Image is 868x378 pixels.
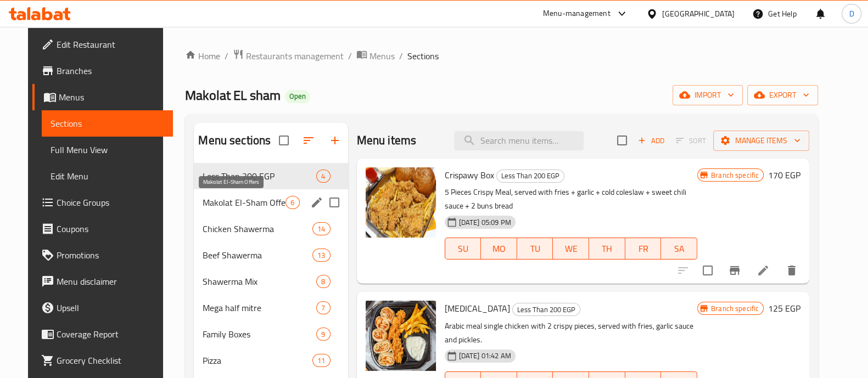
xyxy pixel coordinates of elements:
[194,163,348,189] div: Less Than 200 EGP4
[286,198,299,208] span: 6
[636,134,666,147] span: Add
[485,241,513,257] span: MO
[445,167,494,183] span: Crispawy Box
[295,127,322,154] span: Sort sections
[285,90,310,103] div: Open
[322,127,348,154] button: Add section
[57,275,164,288] span: Menu disclaimer
[42,163,173,189] a: Edit Menu
[497,170,564,182] span: Less Than 200 EGP
[317,329,329,340] span: 9
[713,131,809,151] button: Manage items
[51,170,164,183] span: Edit Menu
[366,301,436,371] img: Dopamine
[369,49,395,63] span: Menus
[455,351,516,361] span: [DATE] 01:42 AM
[779,257,805,284] button: delete
[589,238,625,259] button: TH
[203,354,312,367] span: Pizza
[399,49,403,63] li: /
[849,8,854,20] span: D
[356,49,395,63] a: Menus
[194,321,348,347] div: Family Boxes9
[611,129,634,152] span: Select section
[634,132,669,149] span: Add item
[662,8,735,20] div: [GEOGRAPHIC_DATA]
[673,85,743,105] button: import
[309,194,325,211] button: edit
[203,328,316,341] span: Family Boxes
[194,347,348,374] div: Pizza11
[445,185,697,213] p: 5 Pieces Crispy Meal, served with fries + garlic + cold coleslaw + sweet chili sauce + 2 buns bread
[32,268,173,295] a: Menu disclaimer
[203,196,285,209] span: Makolat El-Sham Offers
[59,91,164,104] span: Menus
[757,264,770,277] a: Edit menu item
[185,49,818,63] nav: breadcrumb
[366,167,436,238] img: Crispawy Box
[233,49,344,63] a: Restaurants management
[557,241,585,257] span: WE
[747,85,818,105] button: export
[203,275,316,288] span: Shawerma Mix
[681,88,734,102] span: import
[57,328,164,341] span: Coverage Report
[312,354,330,367] div: items
[57,196,164,209] span: Choice Groups
[194,268,348,295] div: Shawerma Mix8
[312,249,330,262] div: items
[194,242,348,268] div: Beef Shawerma13
[756,88,809,102] span: export
[32,295,173,321] a: Upsell
[553,238,589,259] button: WE
[634,132,669,149] button: Add
[57,354,164,367] span: Grocery Checklist
[246,49,344,63] span: Restaurants management
[512,303,580,316] div: Less Than 200 EGP
[317,277,329,287] span: 8
[317,303,329,313] span: 7
[722,134,800,148] span: Manage items
[203,301,316,314] div: Mega half mitre
[316,301,330,314] div: items
[285,92,310,101] span: Open
[593,241,621,257] span: TH
[696,259,719,282] span: Select to update
[57,64,164,77] span: Branches
[203,249,312,262] span: Beef Shawerma
[42,137,173,163] a: Full Menu View
[768,301,800,316] h6: 125 EGP
[630,241,657,257] span: FR
[32,242,173,268] a: Promotions
[481,238,517,259] button: MO
[669,132,713,149] span: Select section first
[203,170,316,183] span: Less Than 200 EGP
[198,132,271,149] h2: Menu sections
[203,222,312,235] div: Chicken Shawerma
[316,328,330,341] div: items
[272,129,295,152] span: Select all sections
[57,38,164,51] span: Edit Restaurant
[661,238,697,259] button: SA
[707,303,763,314] span: Branch specific
[357,132,417,149] h2: Menu items
[768,167,800,183] h6: 170 EGP
[313,356,329,366] span: 11
[185,49,220,63] a: Home
[32,58,173,84] a: Branches
[445,300,510,317] span: [MEDICAL_DATA]
[316,275,330,288] div: items
[313,250,329,261] span: 13
[312,222,330,235] div: items
[51,117,164,130] span: Sections
[57,301,164,314] span: Upsell
[194,216,348,242] div: Chicken Shawerma14
[522,241,549,257] span: TU
[32,216,173,242] a: Coupons
[316,170,330,183] div: items
[32,347,173,374] a: Grocery Checklist
[445,238,481,259] button: SU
